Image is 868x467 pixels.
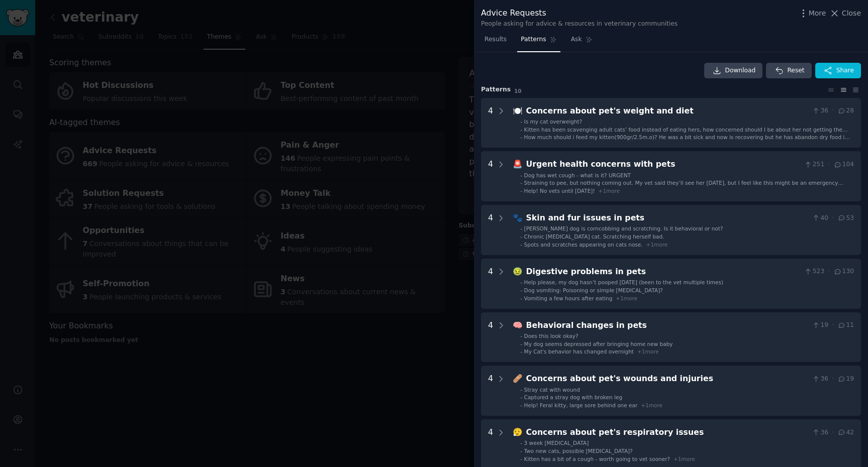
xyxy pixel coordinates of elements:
[526,158,801,171] div: Urgent health concerns with pets
[524,394,623,400] span: Captured a stray dog with broken leg
[571,35,582,44] span: Ask
[524,387,580,393] span: Stray cat with wound
[524,242,643,248] span: Spots and scratches appearing on cats nose.
[520,455,522,462] div: -
[599,188,620,194] span: + 1 more
[520,179,522,186] div: -
[488,266,493,302] div: 4
[641,402,662,408] span: + 1 more
[520,172,522,179] div: -
[520,225,522,232] div: -
[812,375,828,384] span: 36
[837,428,854,437] span: 42
[832,106,834,115] span: ·
[485,35,507,44] span: Results
[524,348,634,355] span: My Cat's behavior has changed overnight
[524,456,670,462] span: Kitten has a bit of a cough - worth going to vet sooner?
[520,126,522,133] div: -
[524,172,631,178] span: Dog has wet cough - what is it? URGENT
[524,448,633,454] span: Two new cats, possible [MEDICAL_DATA]?
[837,214,854,223] span: 53
[836,66,854,75] span: Share
[488,319,493,356] div: 4
[804,160,824,169] span: 251
[520,287,522,294] div: -
[488,158,493,194] div: 4
[513,320,523,330] span: 🧠
[526,212,808,224] div: Skin and fur issues in pets
[520,233,522,240] div: -
[524,134,850,154] span: How much should i feed my kitten(900gr/2.5m.o)? He was a bit sick and now is recovering but he ha...
[524,225,723,231] span: [PERSON_NAME] dog is corncobbing and scratching. Is it behavioral or not?
[513,213,523,222] span: 🐾
[832,321,834,330] span: ·
[637,348,659,355] span: + 1 more
[488,105,493,141] div: 4
[488,373,493,409] div: 4
[513,427,523,437] span: 😮‍💨
[526,426,808,439] div: Concerns about pet's respiratory issues
[829,8,861,19] button: Close
[616,295,637,301] span: + 1 more
[833,267,854,276] span: 130
[832,214,834,223] span: ·
[828,160,830,169] span: ·
[513,267,523,276] span: 🤢
[524,127,848,140] span: Kitten has been scavenging adult cats’ food instead of eating hers, how concerned should I be abo...
[766,63,811,79] button: Reset
[520,241,522,248] div: -
[812,428,828,437] span: 36
[517,32,560,52] a: Patterns
[673,456,695,462] span: + 1 more
[521,35,546,44] span: Patterns
[567,32,596,52] a: Ask
[524,287,663,293] span: Dog vomiting: Poisoning or simple [MEDICAL_DATA]?
[787,66,804,75] span: Reset
[704,63,763,79] a: Download
[646,242,668,248] span: + 1 more
[812,214,828,223] span: 40
[833,160,854,169] span: 104
[812,106,828,115] span: 36
[837,321,854,330] span: 11
[524,333,578,339] span: Does this look okay?
[526,105,808,118] div: Concerns about pet's weight and diet
[524,295,613,301] span: Vomiting a few hours after eating
[524,234,664,240] span: Chronic [MEDICAL_DATA] cat. Scratching herself bad.
[514,88,522,94] span: 10
[513,374,523,383] span: 🩹
[520,279,522,286] div: -
[520,118,522,125] div: -
[520,447,522,454] div: -
[488,212,493,248] div: 4
[524,180,843,193] span: Straining to pee, but nothing coming out. My vet said they’ll see her [DATE], but I feel like thi...
[524,279,723,285] span: Help please, my dog hasn’t pooped [DATE] (been to the vet multiple times)
[481,7,678,20] div: Advice Requests
[524,402,638,408] span: Help! Feral kitty, large sore behind one ear
[524,188,595,194] span: Help! No vets until [DATE]!
[520,134,522,141] div: -
[481,85,511,94] span: Pattern s
[526,266,801,278] div: Digestive problems in pets
[524,119,583,125] span: Is my cat overweight?
[837,375,854,384] span: 19
[524,440,589,446] span: 3 week [MEDICAL_DATA]
[526,373,808,385] div: Concerns about pet's wounds and injuries
[513,159,523,169] span: 🚨
[520,394,522,401] div: -
[520,295,522,302] div: -
[520,332,522,339] div: -
[520,386,522,393] div: -
[812,321,828,330] span: 19
[520,348,522,355] div: -
[804,267,824,276] span: 523
[526,319,808,332] div: Behavioral changes in pets
[837,106,854,115] span: 28
[828,267,830,276] span: ·
[809,8,826,19] span: More
[524,341,673,347] span: My dog seems depressed after bringing home new baby
[481,32,510,52] a: Results
[832,428,834,437] span: ·
[815,63,861,79] button: Share
[520,187,522,194] div: -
